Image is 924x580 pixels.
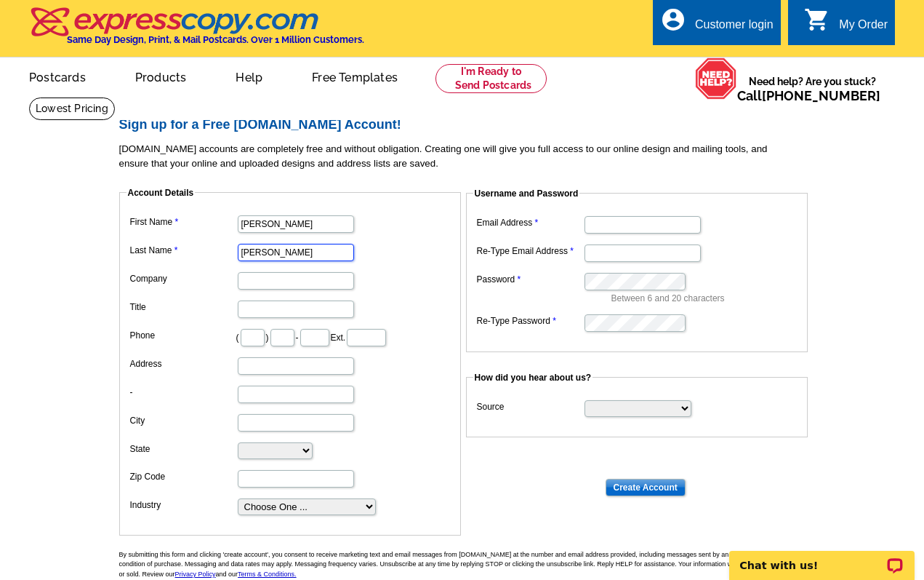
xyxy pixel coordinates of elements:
a: Terms & Conditions. [238,571,297,578]
a: Postcards [6,59,109,93]
label: Source [477,400,583,413]
a: Same Day Design, Print, & Mail Postcards. Over 1 Million Customers. [29,17,364,45]
p: [DOMAIN_NAME] accounts are completely free and without obligation. Creating one will give you ful... [119,142,817,171]
label: Phone [130,329,236,342]
span: Need help? Are you stuck? [737,74,888,103]
dd: ( ) - Ext. [126,325,454,348]
a: [PHONE_NUMBER] [762,88,880,103]
div: Customer login [695,18,774,39]
label: Last Name [130,244,236,257]
span: Call [737,88,880,103]
a: Help [212,59,286,93]
label: Email Address [477,216,583,229]
a: Free Templates [289,59,421,93]
label: State [130,442,236,456]
label: Re-Type Password [477,314,583,327]
a: Privacy Policy [175,571,216,578]
input: Create Account [606,479,686,496]
label: Title [130,301,236,314]
label: Company [130,272,236,285]
label: Re-Type Email Address [477,245,583,258]
h4: Same Day Design, Print, & Mail Postcards. Over 1 Million Customers. [67,34,364,45]
label: First Name [130,215,236,229]
iframe: LiveChat chat widget [720,534,924,580]
a: Products [112,59,210,93]
label: Password [477,273,583,286]
img: help [695,57,737,99]
i: account_circle [660,7,686,33]
label: - [130,386,236,399]
label: Address [130,357,236,370]
legend: How did you hear about us? [473,371,593,384]
label: Zip Code [130,470,236,483]
label: City [130,414,236,427]
div: My Order [839,18,888,39]
a: shopping_cart My Order [804,16,888,34]
p: By submitting this form and clicking 'create account', you consent to receive marketing text and ... [119,550,817,580]
h2: Sign up for a Free [DOMAIN_NAME] Account! [119,117,817,133]
a: account_circle Customer login [660,16,774,34]
legend: Username and Password [473,187,580,200]
i: shopping_cart [804,7,830,33]
legend: Account Details [126,186,196,199]
p: Between 6 and 20 characters [611,292,800,305]
label: Industry [130,498,236,512]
